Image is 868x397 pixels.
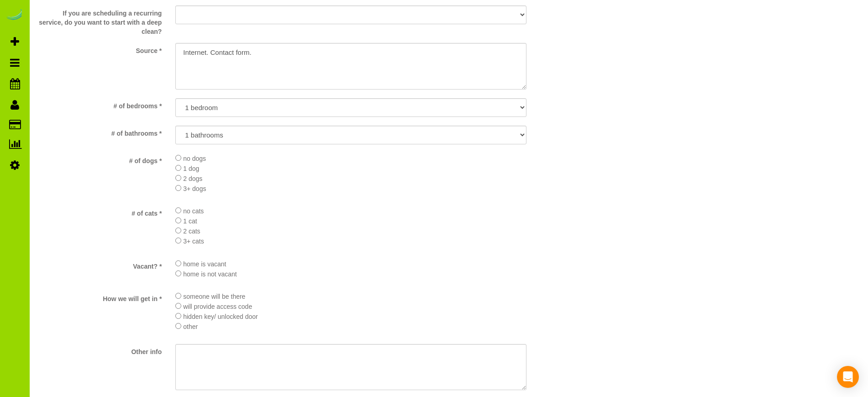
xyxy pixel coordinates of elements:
[183,313,258,320] span: hidden key/ unlocked door
[183,228,200,235] span: 2 cats
[183,217,197,225] span: 1 cat
[183,260,226,268] span: home is vacant
[32,291,168,303] label: How we will get in *
[183,238,204,245] span: 3+ cats
[183,323,198,330] span: other
[183,155,206,162] span: no dogs
[32,98,168,111] label: # of bedrooms *
[183,175,202,182] span: 2 dogs
[32,344,168,356] label: Other info
[183,185,206,192] span: 3+ dogs
[32,153,168,165] label: # of dogs *
[5,9,24,22] img: Automaid Logo
[183,303,252,310] span: will provide access code
[32,5,168,36] label: If you are scheduling a recurring service, do you want to start with a deep clean?
[183,293,245,300] span: someone will be there
[32,259,168,271] label: Vacant? *
[183,165,199,172] span: 1 dog
[32,126,168,138] label: # of bathrooms *
[32,206,168,218] label: # of cats *
[183,207,204,215] span: no cats
[837,366,859,388] div: Open Intercom Messenger
[183,270,237,278] span: home is not vacant
[32,43,168,55] label: Source *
